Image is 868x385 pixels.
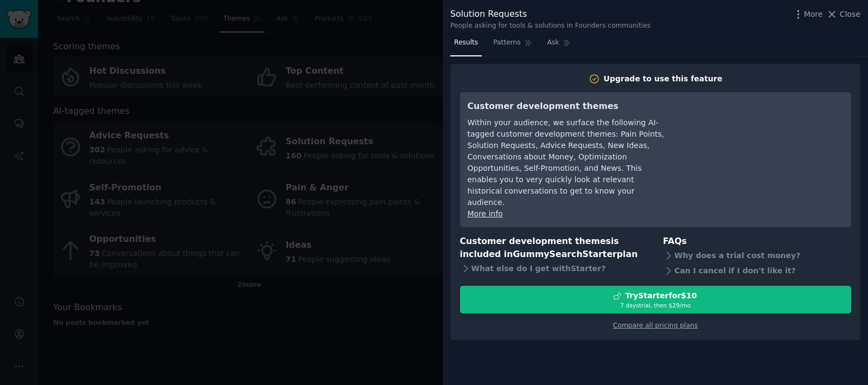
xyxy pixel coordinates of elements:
[460,261,648,277] div: What else do I get with Starter ?
[468,117,666,208] div: Within your audience, we surface the following AI-tagged customer development themes: Pain Points...
[681,100,844,181] iframe: YouTube video player
[793,9,823,20] button: More
[613,322,698,329] a: Compare all pricing plans
[663,248,851,263] div: Why does a trial cost money?
[450,8,650,21] div: Solution Requests
[547,38,559,48] span: Ask
[450,34,482,56] a: Results
[663,263,851,278] div: Can I cancel if I don't like it?
[489,34,535,56] a: Patterns
[450,21,650,31] div: People asking for tools & solutions in Founders communities
[460,235,648,261] h3: Customer development themes is included in plan
[461,301,851,309] div: 7 days trial, then $ 29 /mo
[513,249,616,259] span: GummySearch Starter
[804,9,823,20] span: More
[460,286,851,313] button: TryStarterfor$107 daystrial, then $29/mo
[468,209,503,218] a: More info
[840,9,860,20] span: Close
[663,235,851,248] h3: FAQs
[544,34,575,56] a: Ask
[625,290,697,301] div: Try Starter for $10
[468,100,666,113] h3: Customer development themes
[493,38,520,48] span: Patterns
[826,9,860,20] button: Close
[454,38,478,48] span: Results
[604,73,723,85] div: Upgrade to use this feature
